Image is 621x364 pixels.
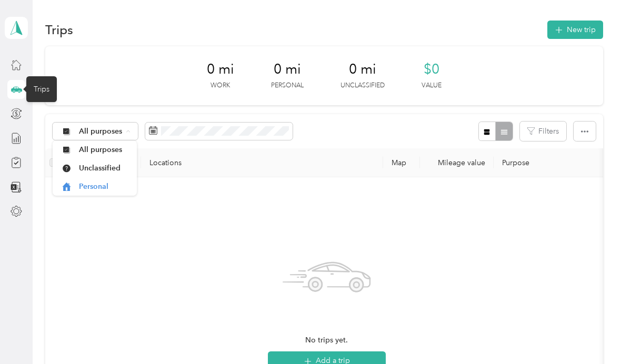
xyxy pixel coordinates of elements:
[422,81,442,90] p: Value
[79,181,130,192] span: Personal
[349,61,376,78] span: 0 mi
[274,61,301,78] span: 0 mi
[26,76,57,102] div: Trips
[520,122,566,141] button: Filters
[340,81,385,90] p: Unclassified
[79,163,130,174] span: Unclassified
[141,148,383,177] th: Locations
[424,61,439,78] span: $0
[207,61,234,78] span: 0 mi
[305,335,348,346] span: No trips yet.
[79,128,123,135] span: All purposes
[547,21,603,39] button: New trip
[383,148,420,177] th: Map
[45,24,73,35] h1: Trips
[271,81,304,90] p: Personal
[420,148,494,177] th: Mileage value
[79,144,130,155] span: All purposes
[562,305,621,364] iframe: Everlance-gr Chat Button Frame
[211,81,230,90] p: Work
